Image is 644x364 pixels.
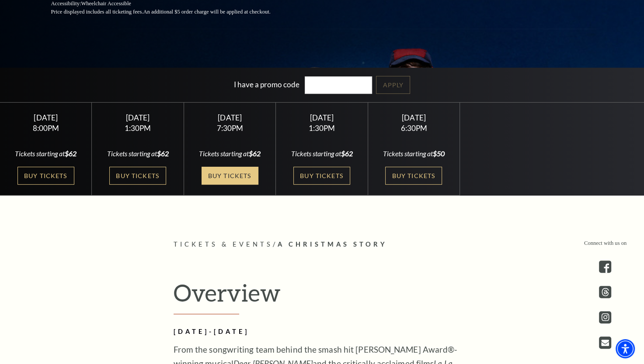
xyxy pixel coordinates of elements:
a: Buy Tickets [293,167,350,185]
h2: [DATE]-[DATE] [174,326,458,337]
p: Price displayed includes all ticketing fees. [51,8,292,16]
span: $62 [249,149,261,158]
div: Accessibility Menu [616,339,635,358]
span: A Christmas Story [277,240,387,248]
div: Tickets starting at [286,149,357,158]
span: Wheelchair Accessible [81,0,131,7]
div: 8:00PM [10,124,81,132]
span: $62 [65,149,77,158]
a: Buy Tickets [109,167,166,185]
span: An additional $5 order charge will be applied at checkout. [143,9,270,15]
div: [DATE] [10,113,81,122]
span: $62 [157,149,169,158]
h2: Overview [174,278,471,314]
span: Tickets & Events [174,240,273,248]
div: Tickets starting at [10,149,81,158]
div: [DATE] [102,113,173,122]
div: Tickets starting at [195,149,265,158]
div: 6:30PM [378,124,449,132]
a: Buy Tickets [385,167,442,185]
div: [DATE] [195,113,265,122]
div: 7:30PM [195,124,265,132]
div: [DATE] [378,113,449,122]
a: facebook - open in a new tab [599,261,611,273]
div: 1:30PM [286,124,357,132]
div: 1:30PM [102,124,173,132]
a: threads.com - open in a new tab [599,286,611,298]
a: Buy Tickets [202,167,258,185]
div: [DATE] [286,113,357,122]
label: I have a promo code [234,79,299,89]
span: $50 [433,149,445,158]
div: Tickets starting at [378,149,449,158]
p: / [174,239,471,250]
a: Open this option - open in a new tab [599,337,611,349]
a: Buy Tickets [17,167,74,185]
a: instagram - open in a new tab [599,311,611,323]
p: Connect with us on [584,239,627,247]
span: $62 [341,149,352,158]
div: Tickets starting at [102,149,173,158]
